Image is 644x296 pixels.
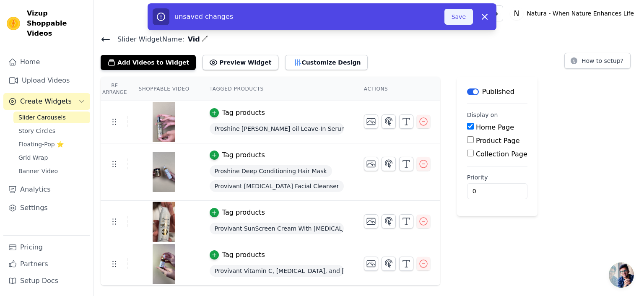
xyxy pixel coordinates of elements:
span: Banner Video [18,167,58,175]
img: vizup-images-f7a3.png [152,244,176,284]
button: Tag products [210,108,265,118]
button: Add Videos to Widget [101,55,196,70]
div: Edit Name [202,34,208,45]
img: vizup-images-6f8a.png [152,102,176,142]
p: Published [482,87,514,97]
a: Open chat [609,262,634,288]
span: Vid [184,34,200,44]
th: Re Arrange [101,77,128,101]
span: Slider Widget Name: [111,34,184,44]
img: vizup-images-58c0.png [152,202,176,242]
label: Product Page [476,137,520,145]
span: Create Widgets [20,96,72,106]
th: Actions [354,77,440,101]
span: Floating-Pop ⭐ [18,140,64,148]
button: Change Thumbnail [364,114,378,129]
span: Proshine [PERSON_NAME] oil Leave-In Serum [210,123,344,135]
a: Home [3,54,90,70]
div: Tag products [222,108,265,118]
a: Setup Docs [3,273,90,289]
a: Settings [3,200,90,216]
a: Analytics [3,181,90,198]
th: Tagged Products [200,77,354,101]
button: Tag products [210,208,265,218]
button: How to setup? [564,53,631,69]
button: Create Widgets [3,93,90,110]
button: Tag products [210,150,265,160]
a: Grid Wrap [13,152,90,164]
div: Tag products [222,208,265,218]
span: unsaved changes [174,13,233,21]
label: Priority [467,173,527,182]
a: How to setup? [564,59,631,67]
a: Floating-Pop ⭐ [13,138,90,150]
a: Story Circles [13,125,90,137]
button: Preview Widget [203,55,278,70]
button: Change Thumbnail [364,214,378,228]
button: Change Thumbnail [364,257,378,271]
button: Save [444,9,473,25]
label: Collection Page [476,150,527,158]
span: Grid Wrap [18,153,48,162]
th: Shoppable Video [128,77,199,101]
span: Story Circles [18,127,55,135]
span: Provivant [MEDICAL_DATA] Facial Cleanser [210,180,344,192]
button: Tag products [210,250,265,260]
span: Provivant Vitamin C, [MEDICAL_DATA], and [MEDICAL_DATA] Serum [210,265,344,277]
a: Slider Carousels [13,112,90,123]
button: Customize Design [285,55,368,70]
a: Upload Videos [3,72,90,89]
span: Provivant SunScreen Cream With [MEDICAL_DATA] [210,223,344,234]
div: Tag products [222,250,265,260]
label: Home Page [476,123,514,131]
div: Tag products [222,150,265,160]
legend: Display on [467,111,498,119]
span: Slider Carousels [18,113,66,122]
a: Banner Video [13,165,90,177]
a: Partners [3,256,90,273]
span: Proshine Deep Conditioning Hair Mask [210,165,332,177]
button: Change Thumbnail [364,157,378,171]
img: vizup-images-9d52.png [152,152,176,192]
a: Pricing [3,239,90,256]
